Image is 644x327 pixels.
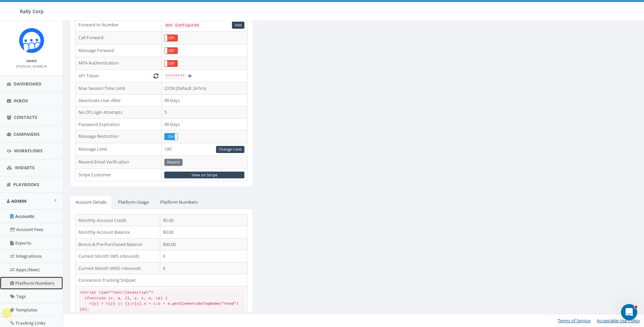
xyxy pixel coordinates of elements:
[165,60,177,67] label: Off
[13,181,39,187] span: Playbooks
[76,31,162,44] td: Call Forward
[621,304,637,320] iframe: Intercom live chat
[76,274,247,286] td: Conversion Tracking Snippet
[162,94,247,106] td: 90 Days
[597,318,640,324] a: Acceptable Use Policy
[76,130,162,143] td: Message Restriction
[162,106,247,119] td: 5
[76,94,162,106] td: Deactivate User After
[160,214,247,226] td: $0.00
[76,106,162,119] td: No Of Login Attempts
[76,19,162,32] td: Forward to Number
[155,195,203,209] a: Platform Numbers
[76,118,162,130] td: Password Expiration
[113,195,154,209] a: Platform Usage
[11,198,27,204] span: Admin
[76,169,162,181] td: Stripe Customer
[76,238,160,250] td: Bonus & Pre-Purchased Balance
[14,81,42,87] span: Dashboard
[558,318,591,324] a: Terms of Service
[14,148,43,154] span: Workflows
[76,156,162,169] td: Resend Email Verification
[164,172,244,179] a: View on Stripe
[20,8,44,15] span: Rally Corp
[16,64,47,69] small: [PERSON_NAME]
[216,146,244,153] a: Change Limit
[19,28,44,53] img: Icon_1.png
[14,98,28,104] span: Inbox
[76,250,160,262] td: Current Month SMS Inbounds
[162,82,247,94] td: 23:59 (Default 24 hrs)
[14,131,40,137] span: Campaigns
[160,238,247,250] td: $60.00
[26,58,37,63] small: Name
[76,70,162,82] td: API Token
[160,262,247,274] td: 0
[14,114,37,120] span: Contacts
[162,143,247,156] td: 100
[160,250,247,262] td: 0
[76,82,162,94] td: Max Session Time Limit
[15,165,34,171] span: Widgets
[76,214,160,226] td: Monthly Account Credit
[165,133,177,140] label: On
[232,22,244,29] a: Add
[76,262,160,274] td: Current Month MMS Inbounds
[76,143,162,156] td: Message Limit
[16,63,47,69] a: [PERSON_NAME]
[165,48,177,54] label: Off
[164,60,178,67] div: OnOff
[164,22,200,28] code: Not Configured
[164,133,178,140] div: OnOff
[164,47,178,54] div: OnOff
[76,57,162,70] td: MFA Authentication
[70,195,112,209] a: Account Details
[76,44,162,57] td: Message Forward
[153,74,159,78] i: Generate New Token
[162,118,247,130] td: 90 Days
[165,35,177,41] label: Off
[160,226,247,238] td: $0.00
[164,34,178,42] div: OnOff
[76,226,160,238] td: Monthly Account Balance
